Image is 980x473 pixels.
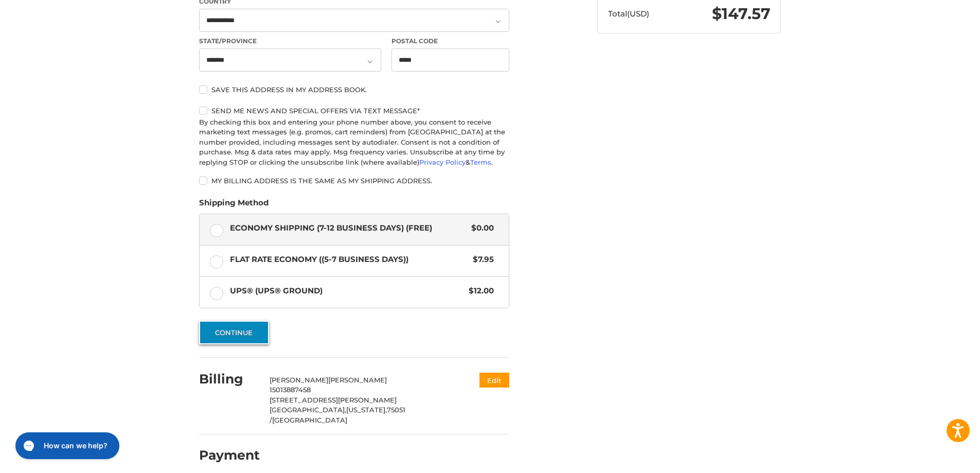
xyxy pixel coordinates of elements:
[270,376,328,384] span: [PERSON_NAME]
[199,177,509,185] label: My billing address is the same as my shipping address.
[199,197,269,214] legend: Shipping Method
[272,416,347,424] span: [GEOGRAPHIC_DATA]
[199,321,269,344] button: Continue
[466,222,494,234] span: $0.00
[270,386,311,394] span: 15013887458
[230,285,464,297] span: UPS® (UPS® Ground)
[10,429,122,463] iframe: Gorgias live chat messenger
[199,37,381,46] label: State/Province
[199,447,260,463] h2: Payment
[419,158,466,166] a: Privacy Policy
[346,406,387,414] span: [US_STATE],
[230,254,468,266] span: Flat Rate Economy ((5-7 Business Days))
[712,4,771,23] span: $147.57
[479,373,509,388] button: Edit
[391,37,510,46] label: Postal Code
[464,285,494,297] span: $12.00
[470,158,491,166] a: Terms
[468,254,494,266] span: $7.95
[270,396,397,404] span: [STREET_ADDRESS][PERSON_NAME]
[608,9,649,19] span: Total (USD)
[199,371,259,387] h2: Billing
[270,406,405,424] span: 75051 /
[199,117,509,168] div: By checking this box and entering your phone number above, you consent to receive marketing text ...
[328,376,387,384] span: [PERSON_NAME]
[199,107,509,115] label: Send me news and special offers via text message*
[199,85,509,94] label: Save this address in my address book.
[230,222,467,234] span: Economy Shipping (7-12 Business Days) (Free)
[270,406,346,414] span: [GEOGRAPHIC_DATA],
